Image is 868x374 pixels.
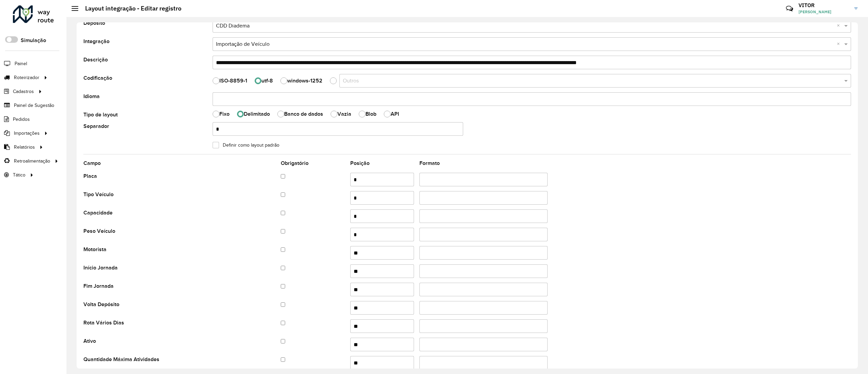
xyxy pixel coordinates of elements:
[83,172,97,180] label: Placa
[391,111,399,117] label: API
[244,111,270,117] label: Delimitado
[83,355,159,363] label: Quantidade Máxima Atividades
[14,74,39,81] span: Roteirizador
[14,157,50,165] span: Retroalimentação
[83,282,114,290] label: Fim Jornada
[13,171,25,179] span: Tático
[13,88,34,95] span: Cadastros
[79,111,209,119] label: Tipo de layout
[83,159,101,167] label: Campo
[79,122,209,137] label: Separador
[78,5,181,12] h2: Layout integração - Editar registro
[261,78,273,83] label: utf-8
[798,2,849,8] h3: VITOR
[284,111,323,117] label: Banco de dados
[13,116,30,123] span: Pedidos
[83,300,119,308] label: Volta Depósito
[83,264,118,272] label: Início Jornada
[837,22,843,30] span: Clear all
[14,102,54,109] span: Painel de Sugestão
[79,92,209,108] label: Idioma
[83,209,113,217] label: Capacidade
[366,111,376,117] label: Blob
[83,319,124,327] label: Rota Vários Dias
[83,337,96,345] label: Ativo
[337,111,351,117] label: Vazia
[83,227,115,235] label: Peso Veículo
[79,37,209,53] label: Integração
[281,159,309,167] label: Obrigatório
[837,40,843,48] span: Clear all
[79,19,209,34] label: Depósito
[14,144,35,151] span: Relatórios
[79,74,209,89] label: Codificação
[219,143,279,148] label: Definir como layout padrão
[83,190,114,199] label: Tipo Veículo
[798,9,849,15] span: [PERSON_NAME]
[21,36,46,44] label: Simulação
[287,78,322,83] label: windows-1252
[219,111,230,117] label: Fixo
[83,245,106,254] label: Motorista
[14,130,40,137] span: Importações
[79,56,209,71] label: Descrição
[15,60,27,67] span: Painel
[350,159,370,167] label: Posição
[419,159,440,167] label: Formato
[219,78,247,83] label: ISO-8859-1
[782,1,797,16] a: Contato Rápido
